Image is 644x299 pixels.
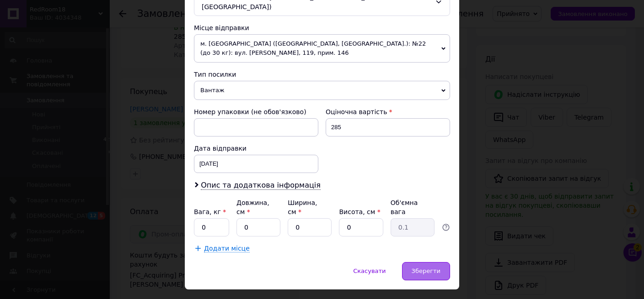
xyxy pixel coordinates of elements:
label: Висота, см [339,208,380,215]
span: Додати місце [204,245,250,252]
span: Зберегти [412,268,440,274]
span: Вантаж [194,81,450,100]
span: Опис та додаткова інформація [201,181,321,190]
span: Тип посилки [194,71,236,78]
span: Місце відправки [194,24,249,31]
span: м. [GEOGRAPHIC_DATA] ([GEOGRAPHIC_DATA], [GEOGRAPHIC_DATA].): №22 (до 30 кг): вул. [PERSON_NAME],... [194,34,450,63]
div: Дата відправки [194,144,318,153]
span: Скасувати [353,268,386,274]
label: Ширина, см [288,199,317,215]
div: Оціночна вартість [326,107,450,116]
label: Довжина, см [236,199,269,215]
div: Номер упаковки (не обов'язково) [194,107,318,116]
label: Вага, кг [194,208,226,215]
div: Об'ємна вага [391,198,435,216]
